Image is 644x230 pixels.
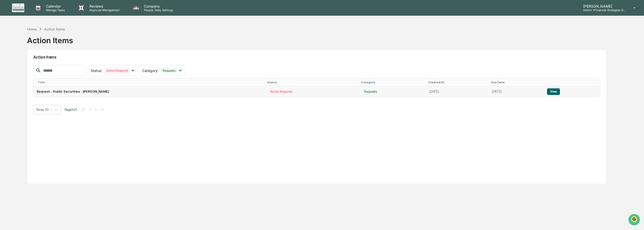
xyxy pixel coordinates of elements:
span: Pylon [50,86,61,89]
div: Home [27,27,37,31]
span: Data Lookup [10,73,32,78]
a: Powered byPylon [36,85,61,89]
div: Action Items [44,27,65,31]
p: Manage Tasks [42,8,67,12]
div: Due Date [491,81,542,84]
div: Action Required [104,68,130,73]
img: 1746055101610-c473b297-6a78-478c-a979-82029cc54cd1 [5,39,14,48]
span: Preclearance [10,64,33,69]
div: Requests [362,89,379,94]
input: Clear [13,23,83,28]
p: Admin • Financial Strategies Group (FSG) [579,8,626,12]
button: View [547,88,560,95]
button: Start new chat [86,40,92,46]
div: Action Required [268,89,294,94]
td: Request - Public Securities - [PERSON_NAME] [34,86,265,97]
img: logo [12,4,24,12]
span: Status : [91,68,102,73]
span: Attestations [42,64,63,69]
div: Requests [161,68,177,73]
div: Title [38,81,263,84]
a: 🖐️Preclearance [3,62,35,71]
div: 🔎 [5,74,9,78]
div: 🖐️ [5,64,9,68]
p: [PERSON_NAME] [579,4,626,8]
td: [DATE] [489,86,544,97]
h2: Action Items [33,55,600,60]
p: People, Data, Settings [140,8,176,12]
div: Created At [428,81,487,84]
div: Category [361,81,424,84]
span: Page 1 of 1 [65,108,77,112]
p: Calendar [42,4,67,8]
div: Action Items [27,32,73,45]
button: >| [99,107,105,112]
button: |< [81,107,87,112]
div: 🗄️ [37,64,41,68]
button: > [93,107,98,112]
button: < [88,107,93,112]
p: How can we help? [5,11,92,19]
iframe: Open customer support [628,213,641,227]
p: Company [140,4,176,8]
div: We're available if you need us! [17,44,64,48]
a: View [547,90,560,93]
span: Category : [142,68,159,73]
td: [DATE] [426,86,489,97]
p: Approval Management [85,8,122,12]
div: Status [267,81,357,84]
div: Start new chat [17,39,83,44]
a: 🗄️Attestations [35,62,65,71]
p: Reviews [85,4,122,8]
a: 🔎Data Lookup [3,71,34,80]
